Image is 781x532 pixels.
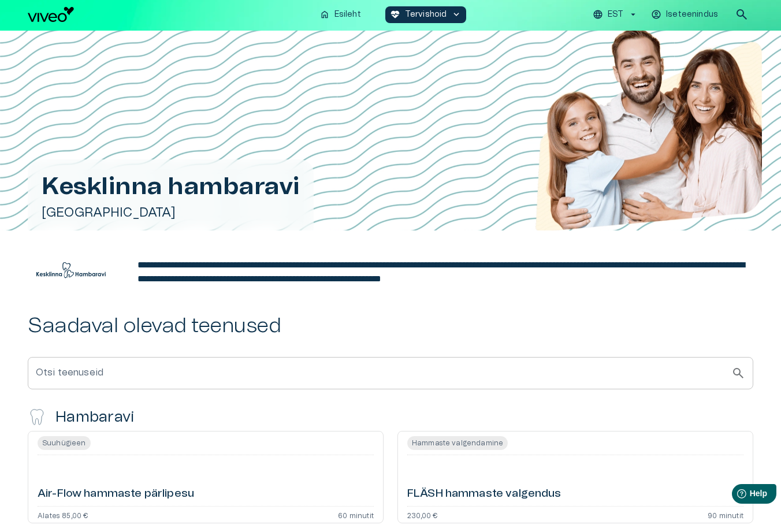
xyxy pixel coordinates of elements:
img: Viveo logo [28,7,74,22]
p: EST [608,9,623,21]
a: Navigate to FLÄSH hammaste valgendus [397,431,753,523]
button: open search modal [730,3,753,26]
h1: Kesklinna hambaravi [42,173,300,200]
button: EST [591,6,640,23]
span: keyboard_arrow_down [451,9,462,20]
a: Navigate to homepage [28,7,310,22]
p: Alates 85,00 € [38,511,88,518]
button: Iseteenindus [649,6,721,23]
span: Hammaste valgendamine [407,436,508,450]
h6: FLÄSH hammaste valgendus [407,486,561,502]
span: home [319,9,330,20]
h2: Saadaval olevad teenused [28,314,753,338]
p: Esileht [334,9,361,21]
span: Suuhügieen [38,436,91,450]
img: Kesklinna hambaravi logo [28,253,114,288]
p: 230,00 € [407,511,437,518]
p: Tervishoid [405,9,447,21]
iframe: Help widget launcher [691,479,781,512]
h6: Air-Flow hammaste pärlipesu [38,486,194,502]
p: 90 minutit [708,511,743,518]
span: search [735,8,749,21]
span: ecg_heart [390,9,400,20]
h5: [GEOGRAPHIC_DATA] [42,204,300,221]
button: ecg_heartTervishoidkeyboard_arrow_down [385,6,467,23]
p: 60 minutit [338,511,374,518]
span: search [731,366,745,380]
p: Iseteenindus [666,9,718,21]
h4: Hambaravi [55,408,135,426]
a: Navigate to Air-Flow hammaste pärlipesu [28,431,384,523]
button: homeEsileht [315,6,367,23]
div: editable markdown [137,258,753,286]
